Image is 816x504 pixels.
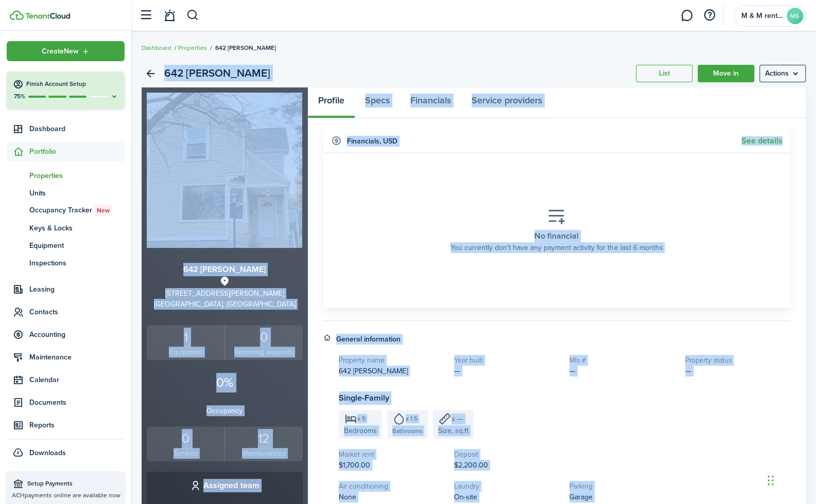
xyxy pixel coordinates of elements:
a: List [636,65,692,82]
placeholder-title: No financial [534,230,579,242]
a: Specs [355,87,400,118]
h5: Air conditioning [339,481,444,492]
button: Open menu [7,41,125,61]
span: Units [29,188,125,199]
a: Move in [698,65,754,82]
small: Tenants [149,448,222,459]
span: Dashboard [29,123,125,134]
iframe: To enrich screen reader interactions, please activate Accessibility in Grammarly extension settings [765,455,816,504]
p: ACH [12,491,119,500]
a: Back [142,65,159,82]
p: 75% [13,92,26,101]
span: Garage [569,492,593,502]
div: [GEOGRAPHIC_DATA], [GEOGRAPHIC_DATA] [147,299,303,310]
a: Dashboard [7,119,125,139]
a: Properties [7,167,125,184]
div: [STREET_ADDRESS][PERSON_NAME] [147,288,303,299]
a: 0 Recurring requests [224,325,302,361]
span: x 1.5 [406,416,418,422]
span: Contacts [29,307,125,317]
h3: Assigned team [203,479,259,492]
span: — [685,366,691,376]
div: Drag [768,465,774,496]
h5: Property status [685,355,790,366]
span: Documents [29,397,125,408]
small: Maintenances [228,448,300,459]
small: Recurring requests [228,347,300,357]
p: 0% [147,373,303,392]
span: — [454,366,460,376]
small: Equipment [149,347,222,357]
img: TenantCloud [10,10,24,20]
h2: 642 [PERSON_NAME] [164,65,270,82]
span: Calendar [29,374,125,385]
h3: 642 [PERSON_NAME] [147,263,303,276]
a: 0Tenants [147,426,224,462]
span: Keys & Locks [29,223,125,233]
menu-btn: Actions [759,65,806,82]
span: None [339,492,356,502]
span: $2,200.00 [454,460,488,471]
span: Inspections [29,258,125,268]
div: 0 [228,328,300,347]
p: Occupancy [147,405,303,416]
h5: Mls # [569,355,674,366]
h4: Financials , USD [347,136,397,147]
button: Open menu [759,65,806,82]
span: Leasing [29,284,125,295]
div: 12 [228,429,300,448]
span: Bedrooms [344,425,377,436]
h5: Property name [339,355,444,366]
a: 1Equipment [147,325,224,361]
span: Setup Payments [27,479,119,489]
button: Open sidebar [136,6,155,25]
h5: Deposit [454,449,559,460]
h5: Parking [569,481,674,492]
span: Properties [29,170,125,181]
img: TenantCloud [25,13,70,19]
span: $1,700.00 [339,460,370,471]
h5: Year built [454,355,559,366]
span: — [569,366,576,376]
button: Open resource center [701,7,718,24]
avatar-text: M& [787,8,803,24]
div: 0 [149,429,222,448]
button: Search [186,7,199,24]
a: Properties [178,43,207,52]
span: Reports [29,420,125,430]
button: Finish Account Setup75% [7,71,125,109]
span: Create New [42,48,79,55]
span: Occupancy Tracker [29,205,125,216]
a: See details [741,136,783,146]
a: Messaging [677,3,697,29]
a: Reports [7,415,125,435]
h5: Laundry [454,481,559,492]
span: 642 [PERSON_NAME] [339,366,408,376]
span: On-site [454,492,477,502]
img: Property avatar [147,93,302,248]
span: Bathrooms [392,426,423,436]
h3: Single-Family [339,392,791,405]
span: Downloads [29,447,66,458]
span: New [97,206,110,215]
div: 1 [149,328,222,347]
span: x — [452,413,463,424]
span: Accounting [29,329,125,340]
span: Size, sq.ft [438,425,468,436]
a: Service providers [461,87,552,118]
div: Chat Widget [765,455,816,504]
a: Units [7,184,125,202]
a: Financials [400,87,461,118]
a: Occupancy TrackerNew [7,202,125,219]
a: Dashboard [142,43,171,52]
a: Equipment [7,237,125,254]
span: Portfolio [29,146,125,157]
a: 12Maintenances [224,426,302,462]
a: Keys & Locks [7,219,125,237]
h4: Finish Account Setup [26,80,118,88]
a: Notifications [160,3,179,29]
span: Maintenance [29,352,125,363]
placeholder-description: You currently don't have any payment activity for the last 6 months [450,242,663,253]
h5: Market rent [339,449,444,460]
h4: General information [336,334,401,345]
